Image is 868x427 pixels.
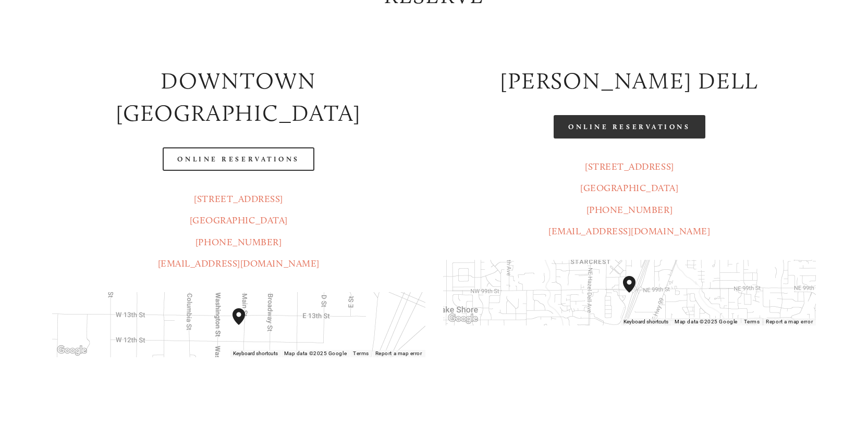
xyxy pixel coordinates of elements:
[554,115,705,139] a: Online Reservations
[675,319,737,324] span: Map data ©2025 Google
[744,319,760,324] a: Terms
[548,225,710,237] a: [EMAIL_ADDRESS][DOMAIN_NAME]
[624,318,668,325] button: Keyboard shortcuts
[766,319,813,324] a: Report a map error
[233,350,278,357] button: Keyboard shortcuts
[284,350,347,356] span: Map data ©2025 Google
[353,350,369,356] a: Terms
[375,350,422,356] a: Report a map error
[195,236,282,248] a: [PHONE_NUMBER]
[190,215,288,226] a: [GEOGRAPHIC_DATA]
[580,182,678,194] a: [GEOGRAPHIC_DATA]
[158,258,320,269] a: [EMAIL_ADDRESS][DOMAIN_NAME]
[446,312,480,325] a: Open this area in Google Maps (opens a new window)
[194,193,283,205] a: [STREET_ADDRESS]
[446,312,480,325] img: Google
[443,65,816,97] h2: [PERSON_NAME] DELL
[585,161,674,172] a: [STREET_ADDRESS]
[55,344,89,357] a: Open this area in Google Maps (opens a new window)
[163,147,314,171] a: Online Reservations
[623,276,648,309] div: Amaro's Table 816 Northeast 98th Circle Vancouver, WA, 98665, United States
[586,204,673,216] a: [PHONE_NUMBER]
[52,65,425,130] h2: Downtown [GEOGRAPHIC_DATA]
[233,308,258,342] div: Amaro's Table 1220 Main Street vancouver, United States
[55,344,89,357] img: Google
